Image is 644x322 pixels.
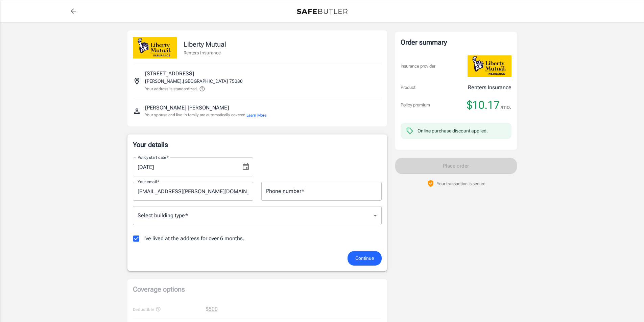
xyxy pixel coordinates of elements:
[355,254,374,263] span: Continue
[468,55,511,77] img: Liberty Mutual
[145,112,266,118] p: Your spouse and live-in family are automatically covered.
[138,179,159,184] label: Your email
[401,37,511,47] div: Order summary
[239,160,253,174] button: Choose date, selected date is Aug 23, 2025
[145,104,229,112] p: [PERSON_NAME] [PERSON_NAME]
[133,140,382,149] p: Your details
[418,127,488,134] div: Online purchase discount applied.
[246,112,266,118] button: Learn More
[133,182,253,201] input: Enter email
[145,86,198,92] p: Your address is standardized.
[401,102,430,108] p: Policy premium
[297,9,348,14] img: Back to quotes
[467,98,500,112] span: $10.17
[437,180,485,187] p: Your transaction is secure
[133,77,141,85] svg: Insured address
[67,4,80,18] a: back to quotes
[184,49,226,56] p: Renters Insurance
[468,83,511,92] p: Renters Insurance
[401,84,415,91] p: Product
[184,39,226,49] p: Liberty Mutual
[261,182,382,201] input: Enter number
[133,37,177,58] img: Liberty Mutual
[143,234,244,243] span: I've lived at the address for over 6 months.
[401,63,435,70] p: Insurance provider
[133,157,236,176] input: MM/DD/YYYY
[145,78,243,84] p: [PERSON_NAME] , [GEOGRAPHIC_DATA] 75080
[501,102,511,112] span: /mo.
[133,107,141,115] svg: Insured person
[348,251,382,266] button: Continue
[138,154,169,160] label: Policy start date
[145,70,194,78] p: [STREET_ADDRESS]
